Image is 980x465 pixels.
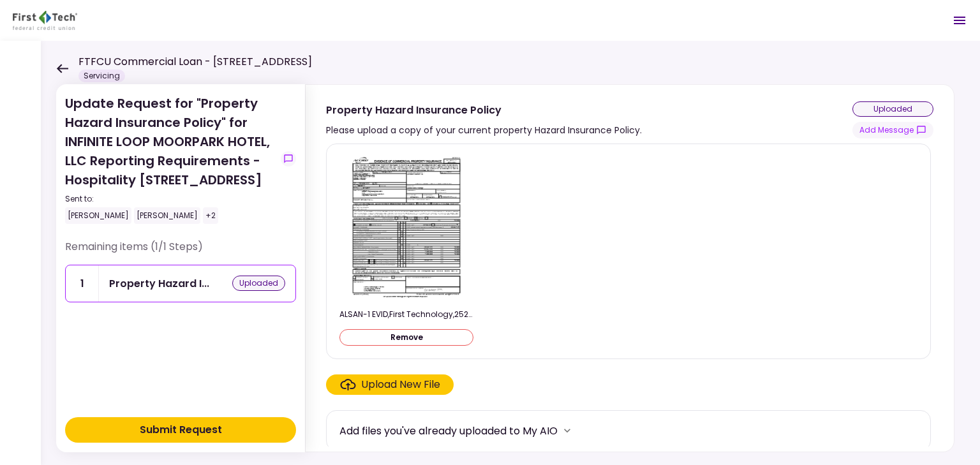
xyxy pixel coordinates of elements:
[852,122,933,138] button: show-messages
[326,374,454,395] span: Click here to upload the required document
[140,422,222,438] div: Submit Request
[232,276,285,291] div: uploaded
[281,151,296,166] button: show-messages
[339,329,473,346] button: Remove
[13,11,77,30] img: Partner icon
[78,54,312,70] h1: FTFCU Commercial Loan - [STREET_ADDRESS]
[339,423,558,439] div: Add files you've already uploaded to My AIO
[305,84,954,452] div: Property Hazard Insurance PolicyPlease upload a copy of your current property Hazard Insurance Po...
[109,276,209,292] div: Property Hazard Insurance Policy
[339,309,473,320] div: ALSAN-1 EVID,First Technology,2526.pdf
[326,102,642,118] div: Property Hazard Insurance Policy
[203,207,218,224] div: +2
[66,265,99,302] div: 1
[78,70,125,82] div: Servicing
[326,122,642,138] div: Please upload a copy of your current property Hazard Insurance Policy.
[361,377,440,392] div: Upload New File
[65,239,296,265] div: Remaining items (1/1 Steps)
[558,421,577,440] button: more
[65,265,296,302] a: 1Property Hazard Insurance Policyuploaded
[65,417,296,443] button: Submit Request
[65,94,276,224] div: Update Request for "Property Hazard Insurance Policy" for INFINITE LOOP MOORPARK HOTEL, LLC Repor...
[944,5,975,36] button: Open menu
[134,207,200,224] div: [PERSON_NAME]
[65,207,131,224] div: [PERSON_NAME]
[852,101,933,117] div: uploaded
[65,193,276,205] div: Sent to:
